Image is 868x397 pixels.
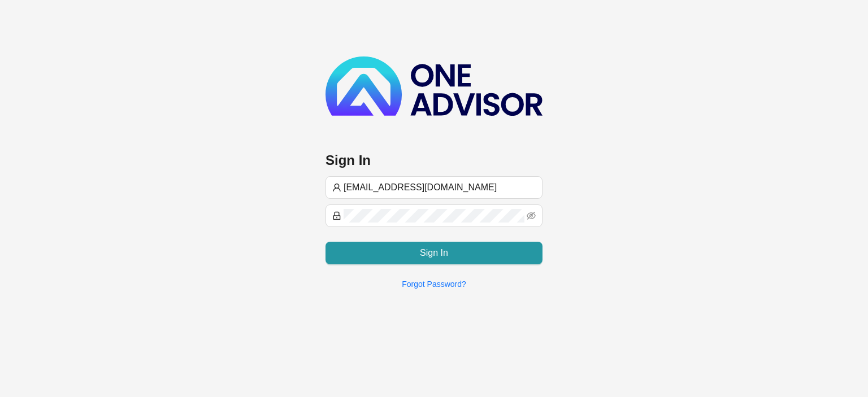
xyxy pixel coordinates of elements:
button: Sign In [325,242,542,264]
input: Username [344,181,536,194]
span: user [332,183,341,192]
span: lock [332,211,341,220]
span: Sign In [420,246,448,260]
h3: Sign In [325,151,542,169]
span: eye-invisible [527,211,536,220]
a: Forgot Password? [402,280,466,289]
img: b89e593ecd872904241dc73b71df2e41-logo-dark.svg [325,56,542,116]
